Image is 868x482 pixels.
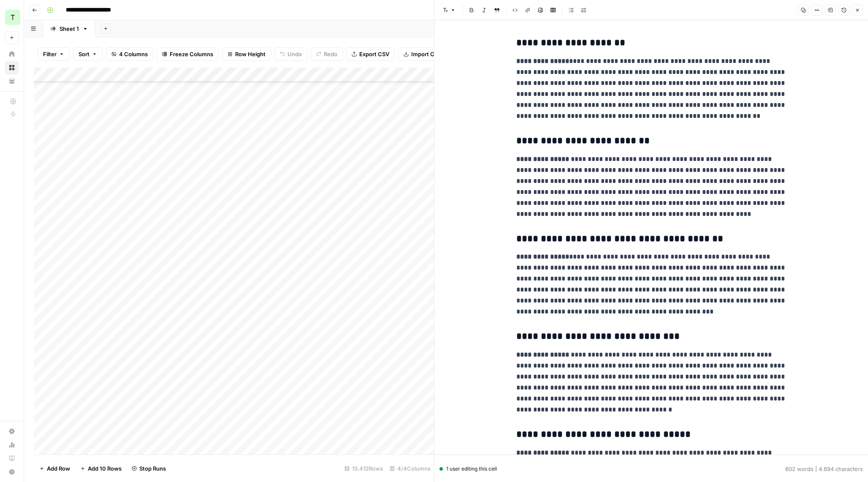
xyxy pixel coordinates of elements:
[5,438,19,452] a: Usage
[222,47,271,61] button: Row Height
[47,464,70,473] span: Add Row
[386,462,434,475] div: 4/4 Columns
[43,50,57,58] span: Filter
[411,50,442,58] span: Import CSV
[359,50,389,58] span: Export CSV
[5,465,19,479] button: Help + Support
[127,462,171,475] button: Stop Runs
[38,47,70,61] button: Filter
[288,50,302,58] span: Undo
[5,74,19,88] a: Your Data
[43,20,95,37] a: Sheet 1
[88,464,122,473] span: Add 10 Rows
[785,465,863,473] div: 602 words | 4.694 characters
[119,50,148,58] span: 4 Columns
[5,7,19,28] button: Workspace: TY SEO Team
[11,12,15,22] span: T
[5,425,19,438] a: Settings
[5,61,19,74] a: Browse
[439,465,497,473] div: 1 user editing this cell
[60,25,79,33] div: Sheet 1
[79,50,90,58] span: Sort
[346,47,395,61] button: Export CSV
[139,464,166,473] span: Stop Runs
[235,50,266,58] span: Row Height
[274,47,307,61] button: Undo
[34,462,75,475] button: Add Row
[5,47,19,61] a: Home
[324,50,337,58] span: Redo
[398,47,447,61] button: Import CSV
[75,462,127,475] button: Add 10 Rows
[157,47,219,61] button: Freeze Columns
[106,47,153,61] button: 4 Columns
[341,462,386,475] div: 13.412 Rows
[170,50,213,58] span: Freeze Columns
[73,47,103,61] button: Sort
[311,47,343,61] button: Redo
[5,452,19,465] a: Learning Hub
